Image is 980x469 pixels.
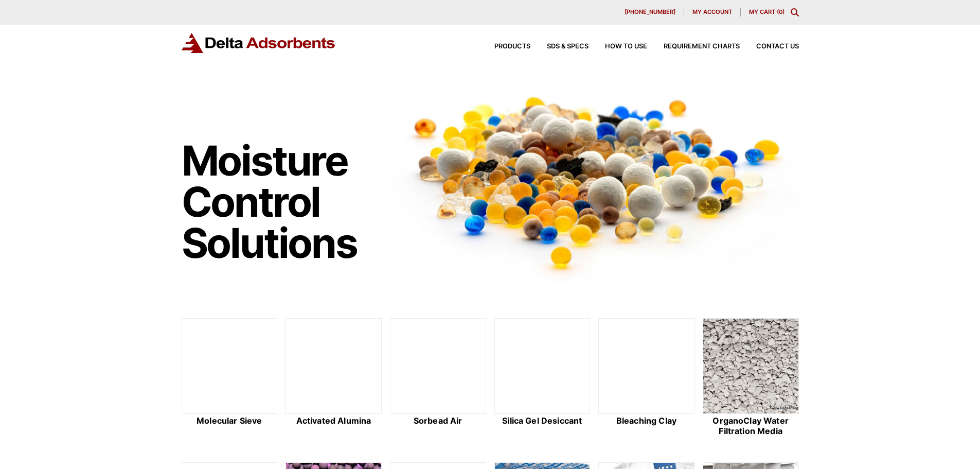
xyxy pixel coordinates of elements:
h2: OrganoClay Water Filtration Media [703,416,799,436]
h2: Silica Gel Desiccant [494,416,591,426]
span: Products [494,43,530,50]
span: 0 [779,8,782,15]
a: Requirement Charts [647,43,740,50]
a: SDS & SPECS [530,43,589,50]
a: How to Use [589,43,647,50]
h2: Activated Alumina [286,416,382,426]
h2: Sorbead Air [390,416,486,426]
a: Bleaching Clay [598,318,694,438]
a: Molecular Sieve [182,318,278,438]
a: OrganoClay Water Filtration Media [703,318,799,438]
a: My account [684,8,741,16]
a: Silica Gel Desiccant [494,318,591,438]
h2: Bleaching Clay [598,416,694,426]
span: How to Use [605,43,647,50]
span: SDS & SPECS [547,43,589,50]
img: Delta Adsorbents [182,33,336,53]
a: Products [478,43,530,50]
a: Activated Alumina [286,318,382,438]
h2: Molecular Sieve [182,416,278,426]
a: [PHONE_NUMBER] [616,8,684,16]
img: Image [390,78,799,285]
span: Requirement Charts [664,43,740,50]
a: Contact Us [740,43,799,50]
div: Toggle Modal Content [791,8,799,16]
a: Sorbead Air [390,318,486,438]
a: My Cart (0) [749,8,785,15]
span: [PHONE_NUMBER] [625,9,675,15]
span: Contact Us [756,43,799,50]
span: My account [692,9,732,15]
h1: Moisture Control Solutions [182,140,380,264]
